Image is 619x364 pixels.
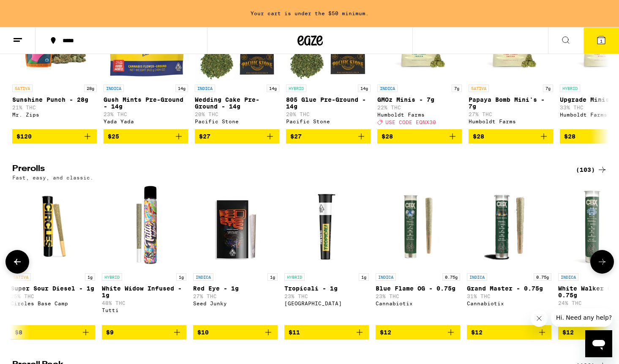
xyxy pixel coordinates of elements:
span: $120 [16,133,32,140]
p: 14g [267,84,279,92]
button: 1 [584,27,619,54]
div: Tutti [102,307,186,313]
img: Tutti - White Widow Infused - 1g [102,185,186,269]
p: Tropicali - 1g [284,285,369,292]
span: $11 [289,329,300,336]
button: Add to bag [377,129,462,144]
img: Fog City Farms - Tropicali - 1g [284,185,369,269]
p: 1g [359,273,369,281]
button: Add to bag [195,129,279,144]
button: Add to bag [286,129,371,144]
div: [GEOGRAPHIC_DATA] [284,301,369,306]
p: Blue Flame OG - 0.75g [376,285,460,292]
p: 0.75g [534,273,551,281]
span: $28 [382,133,393,140]
button: Add to bag [467,325,551,340]
a: Open page for Tropicali - 1g from Fog City Farms [284,185,369,325]
img: Seed Junky - Red Eye - 1g [193,185,278,269]
a: Open page for Blue Flame OG - 0.75g from Cannabiotix [376,185,460,325]
p: HYBRID [286,84,306,92]
button: Add to bag [104,129,188,144]
p: 28g [84,84,97,92]
span: $10 [197,329,209,336]
p: 27% THC [469,111,553,117]
p: Grand Master - 0.75g [467,285,551,292]
p: INDICA [195,84,215,92]
p: 31% THC [467,293,551,299]
img: Cannabiotix - Grand Master - 0.75g [467,185,551,269]
iframe: Message from company [551,308,612,327]
img: Circles Base Camp - Super Sour Diesel - 1g [11,185,95,269]
button: Add to bag [12,129,97,144]
span: 1 [600,38,603,43]
p: HYBRID [560,84,580,92]
div: Humboldt Farms [377,112,462,117]
img: Cannabiotix - Blue Flame OG - 0.75g [376,185,460,269]
p: Red Eye - 1g [193,285,278,292]
p: INDICA [558,273,578,281]
p: INDICA [377,84,398,92]
p: 22% THC [377,105,462,110]
div: Seed Junky [193,301,278,306]
p: Papaya Bomb Mini's - 7g [469,96,553,110]
span: $12 [562,329,574,336]
p: 1g [85,273,95,281]
p: INDICA [376,273,396,281]
button: Add to bag [284,325,369,340]
p: SATIVA [469,84,489,92]
span: USE CODE EQNX30 [385,120,436,125]
p: 7g [543,84,553,92]
p: 1g [267,273,278,281]
button: Add to bag [469,129,553,144]
iframe: Button to launch messaging window [585,330,612,357]
p: INDICA [104,84,124,92]
span: $9 [106,329,114,336]
a: Open page for Super Sour Diesel - 1g from Circles Base Camp [11,185,95,325]
p: White Widow Infused - 1g [102,285,186,299]
span: $12 [380,329,391,336]
p: 20% THC [286,111,371,117]
button: Add to bag [376,325,460,340]
p: 23% THC [104,111,188,117]
a: Open page for White Widow Infused - 1g from Tutti [102,185,186,325]
p: 805 Glue Pre-Ground - 14g [286,96,371,110]
span: $8 [15,329,22,336]
span: $12 [471,329,483,336]
p: 14g [175,84,188,92]
span: $28 [473,133,484,140]
p: GMOz Minis - 7g [377,96,462,103]
a: Open page for Red Eye - 1g from Seed Junky [193,185,278,325]
p: SATIVA [12,84,33,92]
div: Circles Base Camp [11,301,95,306]
p: Sunshine Punch - 28g [12,96,97,103]
span: $25 [108,133,119,140]
iframe: Close message [531,310,548,327]
p: SATIVA [11,273,31,281]
div: Cannabiotix [376,301,460,306]
p: 23% THC [376,293,460,299]
p: 48% THC [102,300,186,306]
button: Add to bag [11,325,95,340]
p: INDICA [467,273,487,281]
div: Cannabiotix [467,301,551,306]
div: Pacific Stone [195,119,279,124]
button: Add to bag [102,325,186,340]
p: Fast, easy, and classic. [12,175,93,180]
button: Add to bag [193,325,278,340]
p: 7g [452,84,462,92]
a: Open page for Grand Master - 0.75g from Cannabiotix [467,185,551,325]
p: Super Sour Diesel - 1g [11,285,95,292]
span: $27 [290,133,302,140]
p: HYBRID [102,273,122,281]
div: Yada Yada [104,119,188,124]
p: 0.75g [442,273,460,281]
div: Mr. Zips [12,112,97,117]
a: (103) [576,165,607,175]
span: $27 [199,133,210,140]
p: 14g [358,84,371,92]
p: Wedding Cake Pre-Ground - 14g [195,96,279,110]
p: HYBRID [284,273,305,281]
h2: Prerolls [12,165,566,175]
